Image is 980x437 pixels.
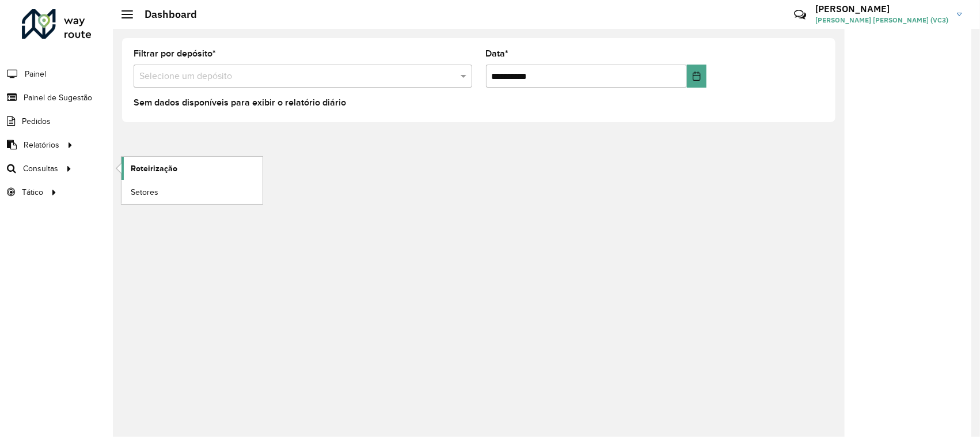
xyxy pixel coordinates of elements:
h2: Dashboard [133,8,197,21]
a: Contato Rápido [788,2,812,27]
span: Setores [131,186,158,198]
span: Painel de Sugestão [24,92,92,104]
span: [PERSON_NAME] [PERSON_NAME] (VC3) [815,15,948,25]
h3: [PERSON_NAME] [815,3,948,14]
label: Sem dados disponíveis para exibir o relatório diário [134,96,346,110]
span: Consultas [23,163,58,175]
span: Roteirização [131,163,177,175]
button: Choose Date [687,65,706,88]
label: Filtrar por depósito [134,47,216,61]
span: Tático [22,186,43,198]
label: Data [486,47,509,61]
span: Painel [25,68,46,80]
span: Relatórios [24,139,59,151]
span: Pedidos [22,115,51,127]
a: Setores [121,180,263,204]
a: Roteirização [121,157,263,180]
